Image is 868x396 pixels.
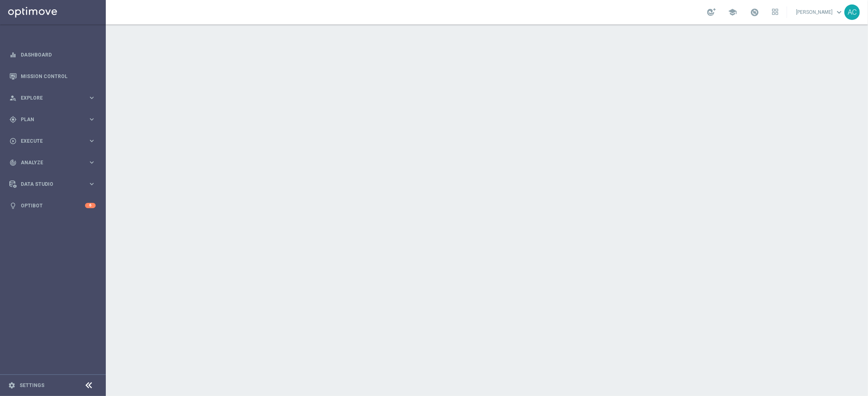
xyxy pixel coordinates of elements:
[9,138,96,144] button: play_circle_outline Execute keyboard_arrow_right
[9,181,96,187] button: Data Studio keyboard_arrow_right
[21,160,88,165] span: Analyze
[9,44,96,65] div: Dashboard
[85,203,96,208] div: 6
[20,383,44,388] a: Settings
[9,52,96,58] button: equalizer Dashboard
[9,159,88,166] div: Analyze
[88,94,96,102] i: keyboard_arrow_right
[9,137,17,145] i: play_circle_outline
[21,117,88,122] span: Plan
[9,202,96,209] button: lightbulb Optibot 6
[21,96,88,100] span: Explore
[9,65,96,87] div: Mission Control
[9,159,17,166] i: track_changes
[21,195,85,216] a: Optibot
[9,116,17,123] i: gps_fixed
[88,159,96,166] i: keyboard_arrow_right
[9,94,17,102] i: person_search
[728,8,737,17] span: school
[8,382,15,389] i: settings
[9,116,88,123] div: Plan
[9,116,96,123] button: gps_fixed Plan keyboard_arrow_right
[9,51,17,59] i: equalizer
[9,73,96,80] button: Mission Control
[835,8,844,17] span: keyboard_arrow_down
[21,65,96,87] a: Mission Control
[88,137,96,145] i: keyboard_arrow_right
[21,44,96,65] a: Dashboard
[21,139,88,144] span: Execute
[9,181,88,188] div: Data Studio
[88,180,96,188] i: keyboard_arrow_right
[795,6,844,18] a: [PERSON_NAME]keyboard_arrow_down
[9,202,17,209] i: lightbulb
[844,4,860,20] div: AC
[9,159,96,166] button: track_changes Analyze keyboard_arrow_right
[21,182,88,187] span: Data Studio
[9,137,88,145] div: Execute
[9,195,96,216] div: Optibot
[88,115,96,123] i: keyboard_arrow_right
[9,94,88,102] div: Explore
[9,95,96,101] button: person_search Explore keyboard_arrow_right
